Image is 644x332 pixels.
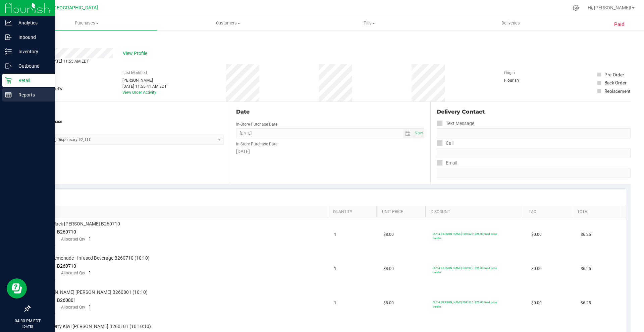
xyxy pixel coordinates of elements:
span: $8.00 [383,266,394,272]
span: B260801 [57,297,76,303]
p: [DATE] [3,324,52,329]
span: B260710 [57,229,76,235]
span: [PERSON_NAME] [PERSON_NAME] B260801 (10:10) [39,289,148,295]
p: Inventory [12,48,52,56]
label: Last Modified [122,70,147,76]
label: In-Store Purchase Date [236,141,277,147]
span: Allocated Qty [61,305,85,310]
span: Completed [DATE] 11:55 AM EDT [30,59,89,64]
span: 1 [89,236,91,242]
p: Analytics [12,19,52,27]
span: 1 [334,266,336,272]
span: $0.00 [531,266,542,272]
span: Purchases [16,20,157,26]
span: $6.25 [581,266,591,272]
p: Retail [12,76,52,84]
div: Pre-Order [604,71,624,78]
div: Flourish [504,77,538,83]
span: $6.25 [581,231,591,238]
input: Format: (999) 999-9999 [437,128,631,138]
div: [DATE] [236,148,424,155]
inline-svg: Reports [5,91,12,98]
a: Purchases [16,16,157,30]
div: Location [30,108,224,116]
span: $8.00 [383,300,394,306]
a: Deliveries [440,16,581,30]
span: $0.00 [531,231,542,238]
span: 10mg Black [PERSON_NAME] B260710 [39,221,120,227]
p: Inbound [12,33,52,41]
p: 04:30 PM EDT [3,318,52,324]
inline-svg: Outbound [5,63,12,69]
inline-svg: Inventory [5,48,12,55]
span: Tills [299,20,439,26]
span: $8.00 [383,231,394,238]
inline-svg: Inbound [5,34,12,41]
a: Quantity [333,209,374,215]
span: Allocated Qty [61,237,85,242]
a: Unit Price [382,209,423,215]
a: Tax [529,209,570,215]
div: Manage settings [572,5,580,11]
div: Replacement [604,88,630,94]
label: In-Store Purchase Date [236,121,277,127]
span: 1 [334,300,336,306]
span: $6.25 [581,300,591,306]
p: Outbound [12,62,52,70]
inline-svg: Retail [5,77,12,84]
div: [PERSON_NAME] [122,77,167,83]
div: Back Order [604,79,627,86]
span: 1 [89,270,91,275]
span: 10mg Lemonade - Infused Beverage B260710 (10:10) [39,255,150,261]
span: Hi, [PERSON_NAME]! [588,5,631,10]
input: Format: (999) 999-9999 [437,148,631,158]
a: Tills [299,16,440,30]
a: View Order Activity [122,90,156,95]
span: Paid [614,21,625,28]
a: Customers [157,16,299,30]
div: Date [236,108,424,116]
span: Deliveries [492,20,529,26]
p: Reports [12,91,52,99]
a: SKU [40,209,325,215]
span: Allocated Qty [61,271,85,275]
span: BUY 4 [PERSON_NAME] FOR $25: $25.00 fixed price bundle [433,266,497,274]
a: Total [577,209,618,215]
label: Call [437,138,453,148]
div: Delivery Contact [437,108,631,116]
inline-svg: Analytics [5,19,12,26]
span: View Profile [123,50,150,57]
label: Origin [504,70,515,76]
a: Discount [431,209,521,215]
label: Email [437,158,457,168]
span: 1 [89,304,91,310]
span: Strawberry Kiwi [PERSON_NAME] B260101 (10:10:10) [39,323,151,330]
span: $0.00 [531,300,542,306]
span: BUY 4 [PERSON_NAME] FOR $25: $25.00 fixed price bundle [433,232,497,240]
iframe: Resource center [7,278,27,298]
span: BUY 4 [PERSON_NAME] FOR $25: $25.00 fixed price bundle [433,301,497,308]
div: [DATE] 11:55:41 AM EDT [122,83,167,89]
label: Text Message [437,119,474,128]
span: Customers [158,20,298,26]
span: 1 [334,231,336,238]
span: B260710 [57,263,76,269]
span: GA2 - [GEOGRAPHIC_DATA] [39,5,98,11]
